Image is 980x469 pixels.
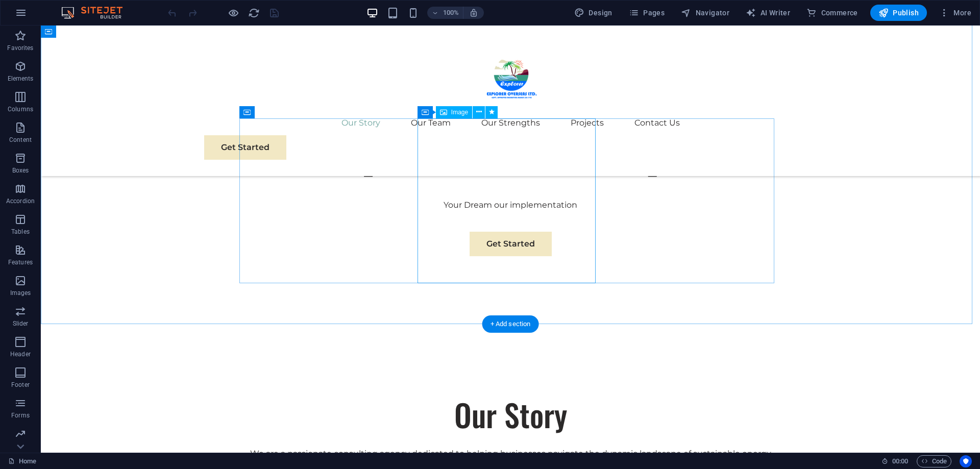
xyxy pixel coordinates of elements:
p: Images [10,289,31,297]
span: Code [921,455,947,467]
button: Navigator [677,5,733,21]
span: More [939,8,971,18]
p: Boxes [12,166,29,175]
p: Slider [13,319,29,328]
p: Forms [11,411,30,419]
span: Commerce [806,8,858,18]
span: Image [451,109,468,115]
button: Publish [870,5,927,21]
button: Pages [625,5,669,21]
p: Columns [8,105,33,113]
p: Accordion [6,197,35,205]
span: Navigator [681,8,729,18]
button: Usercentrics [960,455,972,467]
p: Features [8,258,33,266]
button: reload [248,7,260,19]
span: : [899,457,901,465]
h6: 100% [443,7,459,19]
span: AI Writer [746,8,790,18]
button: Code [917,455,951,467]
a: Click to cancel selection. Double-click to open Pages [8,455,36,467]
button: AI Writer [742,5,794,21]
h6: Session time [881,455,909,467]
div: Design (Ctrl+Alt+Y) [570,5,617,21]
span: Design [574,8,612,18]
p: Header [10,350,31,358]
span: Publish [878,8,919,18]
p: Content [9,136,32,144]
div: + Add section [482,315,539,333]
i: Reload page [248,7,260,19]
span: Pages [629,8,665,18]
p: Elements [8,75,34,83]
button: More [935,5,975,21]
span: 00 00 [892,455,908,467]
i: On resize automatically adjust zoom level to fit chosen device. [469,8,478,17]
button: Commerce [802,5,862,21]
img: Editor Logo [59,7,135,19]
button: Design [570,5,617,21]
button: 100% [427,7,463,19]
p: Favorites [7,44,33,52]
p: Footer [11,381,30,389]
button: Click here to leave preview mode and continue editing [227,7,239,19]
p: Tables [11,228,30,236]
